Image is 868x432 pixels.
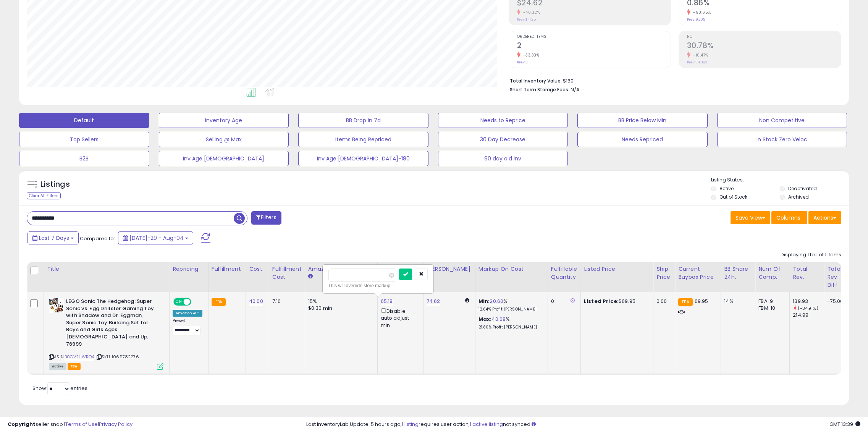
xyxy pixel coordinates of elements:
[827,265,846,289] div: Total Rev. Diff.
[298,113,428,128] button: BB Drop in 7d
[687,60,707,65] small: Prev: 34.38%
[517,60,528,65] small: Prev: 3
[8,421,36,428] strong: Copyright
[47,265,166,273] div: Title
[510,78,562,84] b: Total Inventory Value:
[272,298,299,305] div: 7.16
[8,421,133,428] div: seller snap | |
[173,265,205,273] div: Repricing
[174,299,184,305] span: ON
[687,41,841,52] h2: 30.78%
[19,151,149,166] button: B2B
[584,265,650,273] div: Listed Price
[68,363,81,370] span: FBA
[190,299,202,305] span: OFF
[491,316,506,323] a: 40.68
[32,385,87,392] span: Show: entries
[808,211,841,224] button: Actions
[159,113,289,128] button: Inventory Age
[129,234,184,242] span: [DATE]-29 - Aug-04
[95,354,139,360] span: | SKU: 1069782276
[212,298,226,306] small: FBA
[478,298,490,305] b: Min:
[577,132,708,147] button: Needs Repriced
[517,35,671,39] span: Ordered Items
[298,151,428,166] button: Inv Age [DEMOGRAPHIC_DATA]-180
[711,176,849,184] p: Listing States:
[690,10,711,15] small: -90.65%
[690,52,708,58] small: -10.47%
[577,113,708,128] button: BB Price Below Min
[490,298,503,305] a: 20.60
[719,185,734,192] label: Active
[478,298,542,312] div: %
[478,316,542,330] div: %
[520,10,540,15] small: -40.32%
[731,211,770,224] button: Save View
[571,86,580,93] span: N/A
[298,132,428,147] button: Items Being Repriced
[308,298,372,305] div: 15%
[49,363,66,370] span: All listings currently available for purchase on Amazon
[381,298,393,305] a: 65.18
[478,325,542,330] p: 21.80% Profit [PERSON_NAME]
[272,265,302,281] div: Fulfillment Cost
[687,17,705,22] small: Prev: 9.20%
[438,132,568,147] button: 30 Day Decrease
[678,265,718,281] div: Current Buybox Price
[724,265,752,281] div: BB Share 24h.
[19,113,149,128] button: Default
[656,265,672,281] div: Ship Price
[584,298,647,305] div: $69.95
[517,17,536,22] small: Prev: $41.25
[308,265,374,273] div: Amazon Fees
[793,298,824,305] div: 139.93
[66,298,159,349] b: LEGO Sonic The Hedgehog: Super Sonic vs. Egg Drillster Gaming Toy with Shadow and Dr. Eggman, Sup...
[173,310,202,317] div: Amazon AI *
[80,235,115,242] span: Compared to:
[308,305,372,312] div: $0.30 min
[551,298,575,305] div: 0
[328,282,428,290] div: This will override store markup
[798,305,818,311] small: (-34.91%)
[478,265,545,273] div: Markup on Cost
[475,262,548,292] th: The percentage added to the cost of goods (COGS) that forms the calculator for Min & Max prices.
[19,132,149,147] button: Top Sellers
[249,265,266,273] div: Cost
[118,231,193,244] button: [DATE]-29 - Aug-04
[251,211,281,225] button: Filters
[478,307,542,312] p: 12.64% Profit [PERSON_NAME]
[27,231,79,244] button: Last 7 Days
[520,52,540,58] small: -33.33%
[687,35,841,39] span: ROI
[402,421,419,428] a: 1 listing
[758,265,786,281] div: Num of Comp.
[788,185,817,192] label: Deactivated
[771,211,807,224] button: Columns
[717,113,847,128] button: Non Competitive
[173,318,202,335] div: Preset:
[99,421,133,428] a: Privacy Policy
[478,316,492,323] b: Max:
[159,151,289,166] button: Inv Age [DEMOGRAPHIC_DATA]
[49,298,163,369] div: ASIN:
[781,251,841,259] div: Displaying 1 to 1 of 1 items
[827,298,843,305] div: -75.06
[695,298,708,305] span: 69.95
[758,298,784,305] div: FBA: 9
[584,298,619,305] b: Listed Price:
[758,305,784,312] div: FBM: 10
[510,86,569,93] b: Short Term Storage Fees:
[427,298,440,305] a: 74.62
[306,421,860,428] div: Last InventoryLab Update: 5 hours ago, requires user action, not synced.
[39,234,69,242] span: Last 7 Days
[381,307,417,329] div: Disable auto adjust min
[308,273,313,280] small: Amazon Fees.
[717,132,847,147] button: In Stock Zero Veloc
[510,76,836,85] li: $160
[793,265,821,281] div: Total Rev.
[678,298,692,306] small: FBA
[65,354,94,360] a: B0CV2HWRQ4
[427,265,472,273] div: [PERSON_NAME]
[470,421,503,428] a: 1 active listing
